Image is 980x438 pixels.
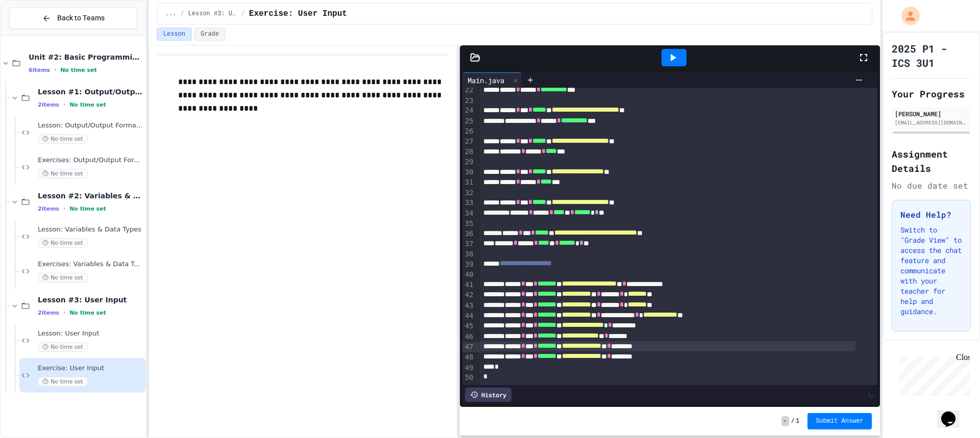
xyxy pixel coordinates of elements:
div: 43 [462,301,475,311]
button: Grade [194,28,226,41]
div: 25 [462,116,475,126]
span: Back to Teams [57,13,105,23]
div: Main.java [462,72,522,88]
div: 42 [462,290,475,300]
div: 32 [462,188,475,198]
span: 2 items [38,310,59,316]
div: 30 [462,167,475,177]
div: 33 [462,198,475,208]
span: Exercises: Variables & Data Types [38,260,143,269]
span: • [63,100,65,109]
span: No time set [38,169,88,178]
span: No time set [69,101,106,108]
span: 1 [796,417,799,425]
span: • [63,204,65,213]
iframe: chat widget [895,353,970,396]
span: Lesson #3: User Input [188,10,237,18]
div: 24 [462,106,475,116]
div: No due date set [892,179,971,192]
div: 28 [462,147,475,157]
div: 46 [462,332,475,342]
span: No time set [69,205,106,212]
button: Lesson [157,28,192,41]
span: 6 items [29,67,50,73]
div: 35 [462,219,475,229]
span: Lesson #2: Variables & Data Types [38,191,143,200]
span: 2 items [38,205,59,212]
span: ... [165,10,177,18]
p: Switch to "Grade View" to access the chat feature and communicate with your teacher for help and ... [900,225,962,317]
span: Lesson #3: User Input [38,295,143,304]
div: [EMAIL_ADDRESS][DOMAIN_NAME] [895,119,968,126]
div: 41 [462,280,475,290]
span: / [791,417,795,425]
span: No time set [60,67,97,73]
button: Submit Answer [807,413,872,429]
div: 36 [462,229,475,239]
div: 34 [462,209,475,219]
div: 40 [462,270,475,280]
span: Lesson: User Input [38,329,143,338]
div: 38 [462,249,475,260]
div: 31 [462,177,475,188]
h2: Your Progress [892,87,971,101]
div: 47 [462,342,475,352]
h3: Need Help? [900,209,962,221]
span: No time set [38,238,88,248]
h1: 2025 P1 - ICS 3U1 [892,41,971,70]
span: Lesson: Variables & Data Types [38,225,143,234]
span: No time set [38,342,88,352]
span: Exercise: User Input [38,364,143,373]
span: Exercises: Output/Output Formatting [38,156,143,165]
span: / [180,10,184,18]
span: Exercise: User Input [249,8,347,20]
span: • [63,308,65,317]
div: 39 [462,260,475,270]
span: No time set [38,377,88,387]
span: No time set [38,134,88,144]
span: Lesson: Output/Output Formatting [38,121,143,130]
div: 26 [462,126,475,137]
span: • [54,66,56,74]
button: Back to Teams [9,7,137,29]
div: 27 [462,137,475,147]
h2: Assignment Details [892,147,971,175]
span: No time set [38,273,88,282]
div: My Account [891,4,922,28]
div: 44 [462,311,475,321]
div: 45 [462,321,475,331]
span: No time set [69,310,106,316]
div: 48 [462,352,475,363]
span: Submit Answer [816,417,864,425]
div: Main.java [462,75,509,86]
span: - [781,416,789,426]
div: History [465,388,511,402]
span: Lesson #1: Output/Output Formatting [38,87,143,96]
span: 2 items [38,101,59,108]
div: [PERSON_NAME] [895,109,968,118]
iframe: chat widget [937,397,970,428]
span: / [241,10,245,18]
div: 29 [462,157,475,167]
div: 22 [462,85,475,95]
div: 23 [462,96,475,106]
div: 37 [462,239,475,249]
div: Chat with us now!Close [4,4,70,65]
span: Unit #2: Basic Programming Concepts [29,53,143,62]
div: 50 [462,373,475,383]
div: 49 [462,363,475,373]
